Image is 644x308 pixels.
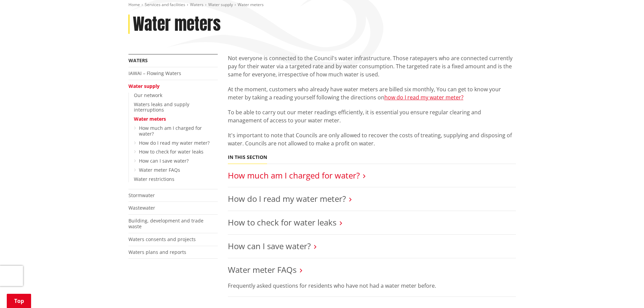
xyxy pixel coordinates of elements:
[228,282,516,290] p: Frequently asked questions for residents who have not had a water meter before.
[128,2,140,7] a: Home
[228,193,346,204] a: How do I read my water meter?
[228,108,516,124] p: To be able to carry out our meter readings efficiently, it is essential you ensure regular cleari...
[228,54,516,78] p: Not everyone is connected to the Council's water infrastructure. Those ratepayers who are connect...
[384,94,463,101] a: how do I read my water meter?
[128,2,516,8] nav: breadcrumb
[228,170,360,181] a: How much am I charged for water?
[128,192,155,198] a: Stormwater
[134,101,189,113] a: Waters leaks and supply interruptions
[228,264,296,275] a: Water meter FAQs
[128,249,186,255] a: Waters plans and reports
[128,236,196,242] a: Waters consents and projects
[228,155,267,160] h5: In this section
[134,116,166,122] a: Water meters
[134,176,174,182] a: Water restrictions
[228,85,516,101] p: At the moment, customers who already have water meters are billed six monthly, You can get to kno...
[139,167,180,173] a: Water meter FAQs
[145,2,185,7] a: Services and facilities
[134,92,162,98] a: Our network
[128,205,155,211] a: Wastewater
[7,294,31,308] a: Top
[139,148,204,155] a: How to check for water leaks
[128,83,160,89] a: Water supply
[613,280,637,304] iframe: Messenger Launcher
[139,140,210,146] a: How do I read my water meter?
[139,158,189,164] a: How can I save water?
[228,217,336,228] a: How to check for water leaks
[228,131,516,147] p: It's important to note that Councils are only allowed to recover the costs of treating, supplying...
[190,2,204,7] a: Waters
[128,217,204,230] a: Building, development and trade waste
[139,125,202,137] a: How much am I charged for water?
[128,57,148,64] a: Waters
[228,240,311,252] a: How can I save water?
[133,15,221,34] h1: Water meters
[238,2,264,7] span: Water meters
[128,70,181,76] a: IAWAI – Flowing Waters
[208,2,233,7] a: Water supply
